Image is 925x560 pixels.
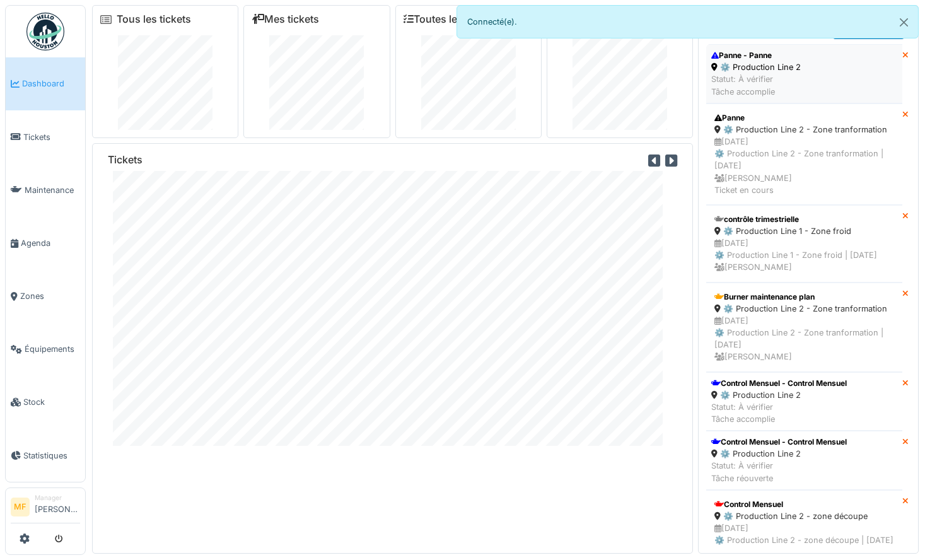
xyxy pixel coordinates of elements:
a: contrôle trimestrielle ⚙️ Production Line 1 - Zone froid [DATE]⚙️ Production Line 1 - Zone froid ... [706,205,902,283]
a: Control Mensuel - Control Mensuel ⚙️ Production Line 2 Statut: À vérifierTâche réouverte [706,431,902,490]
a: Burner maintenance plan ⚙️ Production Line 2 - Zone tranformation [DATE]⚙️ Production Line 2 - Zo... [706,283,902,372]
div: ⚙️ Production Line 2 - Zone tranformation [714,124,894,136]
div: ⚙️ Production Line 2 [711,448,847,460]
a: Tous les tickets [117,13,191,25]
h6: Tickets [108,154,143,166]
div: Statut: À vérifier Tâche réouverte [711,460,847,484]
a: Panne - Panne ⚙️ Production Line 2 Statut: À vérifierTâche accomplie [706,44,902,103]
div: Manager [35,493,80,503]
a: Mes tickets [252,13,319,25]
button: Close [890,6,918,39]
div: Control Mensuel [714,499,894,510]
a: Équipements [6,323,85,376]
a: Tickets [6,110,85,163]
div: Control Mensuel - Control Mensuel [711,378,847,389]
a: Panne ⚙️ Production Line 2 - Zone tranformation [DATE]⚙️ Production Line 2 - Zone tranformation |... [706,103,902,205]
div: Connecté(e). [457,5,919,38]
a: Toutes les tâches [404,13,497,25]
span: Tickets [23,131,80,143]
div: ⚙️ Production Line 2 - zone découpe [714,510,894,522]
span: Stock [23,396,80,408]
div: ⚙️ Production Line 2 - Zone tranformation [714,303,894,315]
a: Stock [6,376,85,429]
div: [DATE] ⚙️ Production Line 2 - Zone tranformation | [DATE] [PERSON_NAME] [714,315,894,363]
div: ⚙️ Production Line 2 [711,389,847,401]
div: Statut: À vérifier Tâche accomplie [711,401,847,425]
li: [PERSON_NAME] [35,493,80,520]
img: Badge_color-CXgf-gQk.svg [26,13,64,50]
div: ⚙️ Production Line 2 [711,61,801,73]
a: Zones [6,270,85,323]
a: Agenda [6,216,85,269]
a: Statistiques [6,429,85,482]
a: MF Manager[PERSON_NAME] [11,493,80,523]
a: Control Mensuel - Control Mensuel ⚙️ Production Line 2 Statut: À vérifierTâche accomplie [706,372,902,431]
a: Maintenance [6,163,85,216]
div: Control Mensuel - Control Mensuel [711,436,847,448]
span: Zones [20,290,80,302]
li: MF [11,498,30,516]
div: Statut: À vérifier Tâche accomplie [711,73,801,97]
div: Panne [714,112,894,124]
div: contrôle trimestrielle [714,214,894,225]
div: [DATE] ⚙️ Production Line 2 - Zone tranformation | [DATE] [PERSON_NAME] Ticket en cours [714,136,894,196]
a: Dashboard [6,57,85,110]
span: Équipements [25,343,80,355]
div: Panne - Panne [711,50,801,61]
span: Agenda [21,237,80,249]
span: Dashboard [22,78,80,90]
span: Maintenance [25,184,80,196]
div: [DATE] ⚙️ Production Line 1 - Zone froid | [DATE] [PERSON_NAME] [714,237,894,274]
div: ⚙️ Production Line 1 - Zone froid [714,225,894,237]
div: Burner maintenance plan [714,291,894,303]
span: Statistiques [23,450,80,462]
